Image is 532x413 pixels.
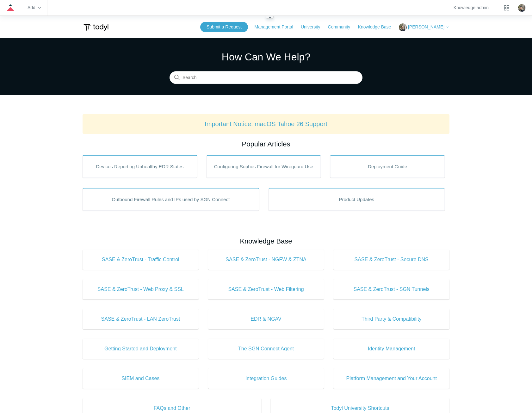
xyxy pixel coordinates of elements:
[83,155,197,178] a: Devices Reporting Unhealthy EDR States
[518,4,526,12] img: user avatar
[208,250,324,270] a: SASE & ZeroTrust - NGFW & ZTNA
[218,375,315,382] span: Integration Guides
[83,309,199,329] a: SASE & ZeroTrust - LAN ZeroTrust
[269,188,445,211] a: Product Updates
[343,315,440,323] span: Third Party & Compatibility
[208,309,324,329] a: EDR & NGAV
[343,286,440,293] span: SASE & ZeroTrust - SGN Tunnels
[333,339,449,359] a: Identity Management
[408,24,444,29] span: [PERSON_NAME]
[92,404,252,412] span: FAQs and Other
[92,345,189,353] span: Getting Started and Deployment
[207,155,321,178] a: Configuring Sophos Firewall for Wireguard Use
[205,120,327,127] a: Important Notice: macOS Tahoe 26 Support
[333,368,449,389] a: Platform Management and Your Account
[92,256,189,263] span: SASE & ZeroTrust - Traffic Control
[218,315,315,323] span: EDR & NGAV
[333,250,449,270] a: SASE & ZeroTrust - Secure DNS
[83,22,109,33] img: Todyl Support Center Help Center home page
[218,256,315,263] span: SASE & ZeroTrust - NGFW & ZTNA
[92,286,189,293] span: SASE & ZeroTrust - Web Proxy & SSL
[518,4,526,12] zd-hc-trigger: Click your profile icon to open the profile menu
[83,188,259,211] a: Outbound Firewall Rules and IPs used by SGN Connect
[200,22,248,32] a: Submit a Request
[399,23,449,31] button: [PERSON_NAME]
[454,6,489,9] a: Knowledge admin
[218,286,315,293] span: SASE & ZeroTrust - Web Filtering
[92,315,189,323] span: SASE & ZeroTrust - LAN ZeroTrust
[343,345,440,353] span: Identity Management
[83,250,199,270] a: SASE & ZeroTrust - Traffic Control
[333,309,449,329] a: Third Party & Compatibility
[218,345,315,353] span: The SGN Connect Agent
[92,375,189,382] span: SIEM and Cases
[330,155,445,178] a: Deployment Guide
[343,375,440,382] span: Platform Management and Your Account
[333,279,449,299] a: SASE & ZeroTrust - SGN Tunnels
[83,236,449,246] h2: Knowledge Base
[83,279,199,299] a: SASE & ZeroTrust - Web Proxy & SSL
[208,279,324,299] a: SASE & ZeroTrust - Web Filtering
[208,368,324,389] a: Integration Guides
[83,139,449,149] h2: Popular Articles
[343,256,440,263] span: SASE & ZeroTrust - Secure DNS
[170,49,362,65] h1: How Can We Help?
[266,15,274,19] zd-hc-resizer: Guide navigation
[255,24,300,30] a: Management Portal
[358,24,398,30] a: Knowledge Base
[208,339,324,359] a: The SGN Connect Agent
[328,24,357,30] a: Community
[280,404,440,412] span: Todyl University Shortcuts
[83,368,199,389] a: SIEM and Cases
[83,339,199,359] a: Getting Started and Deployment
[28,6,41,9] zd-hc-trigger: Add
[170,71,362,84] input: Search
[301,24,326,30] a: University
